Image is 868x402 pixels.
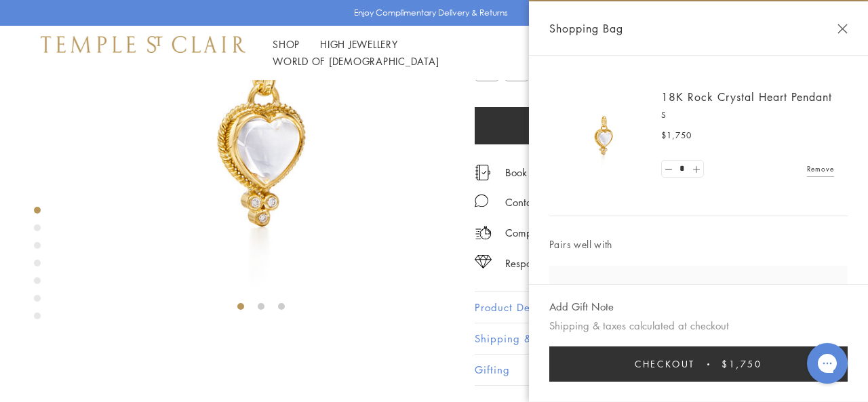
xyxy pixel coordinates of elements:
p: Enjoy Complimentary Delivery & Returns [354,6,508,20]
img: P55140-BRDIGR10 [563,95,644,176]
nav: Main navigation [273,36,576,70]
a: World of [DEMOGRAPHIC_DATA]World of [DEMOGRAPHIC_DATA] [273,54,439,68]
img: icon_delivery.svg [475,224,492,241]
div: Product gallery navigation [34,203,41,330]
span: Checkout [635,357,695,371]
p: Shipping & taxes calculated at checkout [549,317,848,334]
button: Shipping & Returns [475,323,827,354]
a: Remove [807,161,834,176]
span: Pairs well with [549,237,848,252]
button: Add to bag [475,107,781,144]
iframe: Gorgias live chat messenger [800,338,854,388]
button: Close Shopping Bag [837,24,848,34]
span: $1,750 [722,357,762,371]
a: Set quantity to 2 [689,161,703,178]
button: Gifting [475,355,827,385]
button: Add Gift Note [549,298,614,315]
a: ShopShop [273,37,300,51]
p: Complimentary Delivery and Returns [505,224,669,241]
div: Responsible Sourcing [505,255,599,272]
a: High JewelleryHigh Jewellery [320,37,398,51]
span: $1,750 [661,129,692,142]
button: Checkout $1,750 [549,346,848,382]
span: Shopping Bag [549,20,623,37]
img: icon_appointment.svg [475,165,491,180]
a: Set quantity to 0 [662,161,675,178]
a: Book an Appointment [505,165,602,180]
div: Contact an Ambassador [505,194,614,211]
a: 18K Rock Crystal Heart Pendant [661,89,832,104]
button: Product Details [475,292,827,323]
p: S [661,108,834,122]
img: icon_sourcing.svg [475,255,492,268]
img: Temple St. Clair [41,36,245,52]
img: MessageIcon-01_2.svg [475,194,488,207]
